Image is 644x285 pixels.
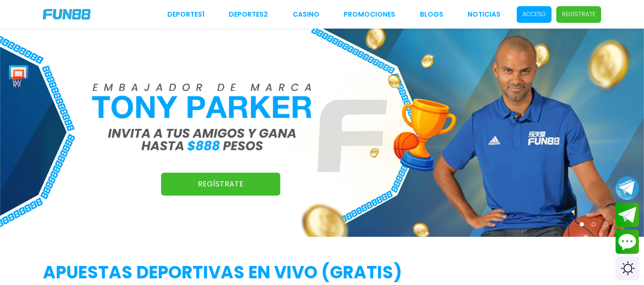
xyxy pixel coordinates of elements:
[615,176,639,200] button: Join telegram channel
[522,10,546,19] p: Acceso
[420,10,443,20] a: BLOGS
[161,173,280,196] a: Regístrate
[229,10,268,20] a: Deportes2
[43,9,91,20] img: Company Logo
[615,203,639,227] button: Join telegram
[344,10,395,20] a: Promociones
[293,10,319,20] a: CASINO
[468,10,501,20] a: NOTICIAS
[562,10,595,19] p: Regístrate
[167,10,204,20] a: Deportes1
[615,256,639,280] div: Switch theme
[615,229,639,254] button: Contact customer service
